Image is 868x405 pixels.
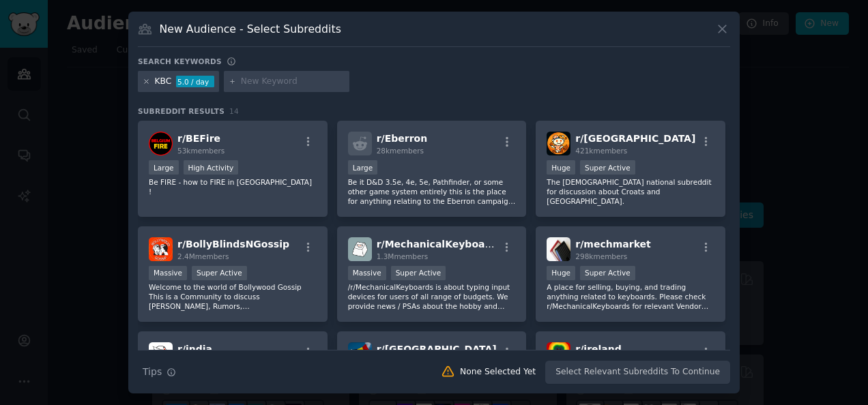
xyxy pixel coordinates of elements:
span: 298k members [575,252,627,260]
h3: New Audience - Select Subreddits [160,22,341,36]
img: ireland [547,342,570,366]
div: Super Active [580,266,635,280]
span: r/ Eberron [377,133,428,144]
span: Subreddit Results [138,106,225,116]
span: r/ BollyBlindsNGossip [177,239,289,250]
p: Be it D&D 3.5e, 4e, 5e, Pathfinder, or some other game system entirely this is the place for anyt... [348,177,516,206]
span: r/ MechanicalKeyboards [377,239,502,250]
p: Welcome to the world of Bollywood Gossip This is a Community to discuss [PERSON_NAME], Rumors, [D... [149,282,317,311]
span: 421k members [575,147,627,155]
div: KBC [155,76,172,88]
button: Tips [138,360,181,384]
p: The [DEMOGRAPHIC_DATA] national subreddit for discussion about Croats and [GEOGRAPHIC_DATA]. [547,177,714,206]
img: BEFire [149,132,173,155]
div: None Selected Yet [460,366,536,378]
input: New Keyword [241,76,345,88]
span: 1.3M members [377,252,429,260]
span: 28k members [377,147,424,155]
span: r/ mechmarket [575,239,650,250]
p: /r/MechanicalKeyboards is about typing input devices for users of all range of budgets. We provid... [348,282,516,311]
h3: Search keywords [138,57,222,66]
div: Massive [149,266,187,280]
span: 53k members [177,147,225,155]
span: 14 [229,107,239,115]
img: croatia [547,132,570,155]
span: r/ [GEOGRAPHIC_DATA] [575,133,695,144]
img: belgium [348,342,372,366]
p: Be FIRE - how to FIRE in [GEOGRAPHIC_DATA] ! [149,177,317,196]
span: 2.4M members [177,252,229,260]
span: r/ [GEOGRAPHIC_DATA] [377,344,497,355]
div: Super Active [192,266,247,280]
p: A place for selling, buying, and trading anything related to keyboards. Please check r/Mechanical... [547,282,714,311]
div: Massive [348,266,386,280]
span: r/ india [177,344,212,355]
div: Super Active [391,266,446,280]
div: Huge [547,160,575,175]
div: Large [149,160,179,175]
img: mechmarket [547,237,570,261]
img: MechanicalKeyboards [348,237,372,261]
span: Tips [143,365,162,379]
div: Large [348,160,378,175]
div: 5.0 / day [176,76,214,88]
span: r/ BEFire [177,133,220,144]
div: Super Active [580,160,635,175]
img: BollyBlindsNGossip [149,237,173,261]
div: High Activity [184,160,239,175]
div: Huge [547,266,575,280]
img: india [149,342,173,366]
span: r/ ireland [575,344,621,355]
